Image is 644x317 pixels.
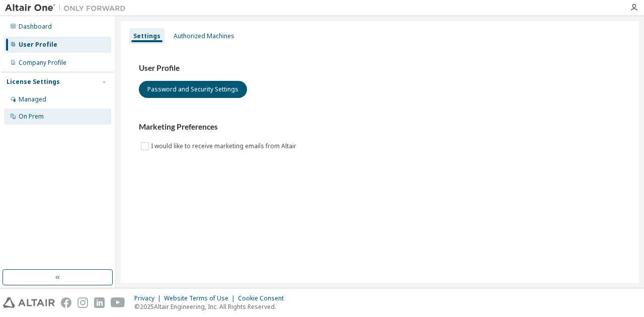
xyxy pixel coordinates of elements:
div: Authorized Machines [174,32,234,40]
div: On Prem [19,113,44,121]
img: Altair One [5,3,131,13]
div: License Settings [7,78,60,86]
img: facebook.svg [61,297,71,308]
button: Password and Security Settings [139,81,247,98]
img: linkedin.svg [94,297,105,308]
div: Company Profile [19,59,66,67]
img: altair_logo.svg [3,297,55,308]
h3: User Profile [139,63,621,73]
img: youtube.svg [111,297,125,308]
div: Website Terms of Use [164,294,238,302]
div: Dashboard [19,23,52,31]
div: Privacy [134,294,164,302]
div: Cookie Consent [238,294,290,302]
div: Managed [19,95,46,103]
div: Settings [133,32,160,40]
label: I would like to receive marketing emails from Altair [151,140,298,152]
p: © 2025 Altair Engineering, Inc. All Rights Reserved. [134,302,290,311]
img: instagram.svg [77,297,88,308]
div: User Profile [19,41,57,49]
h3: Marketing Preferences [139,122,621,132]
